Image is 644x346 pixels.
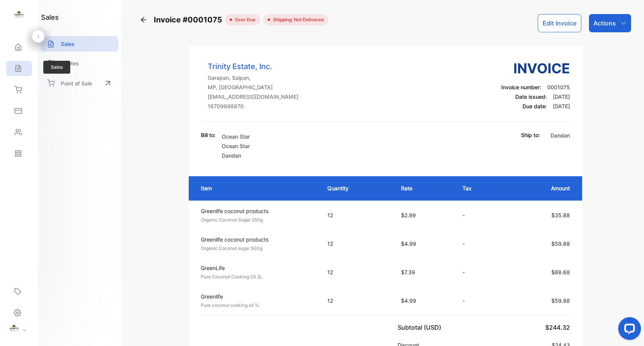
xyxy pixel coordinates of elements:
[201,292,314,300] p: Greenlife
[551,132,570,139] span: Dandan
[538,14,581,32] button: Edit Invoice
[327,268,386,276] p: 12
[553,93,570,100] span: [DATE]
[201,235,314,243] p: Greenlife coconut products
[462,297,496,305] p: -
[401,297,416,304] span: $4.99
[61,79,92,87] p: Point of Sale
[201,264,314,272] p: GreenLife
[462,240,496,248] p: -
[551,212,570,218] span: $35.88
[41,55,118,71] a: Quotes
[327,211,386,219] p: 12
[521,131,540,139] p: Ship to:
[501,58,570,79] h3: Invoice
[41,75,118,92] a: Point of Sale
[201,207,314,215] p: Greenlife coconut products
[551,269,570,275] span: $88.68
[327,297,386,305] p: 12
[515,93,547,100] span: Date issued:
[401,269,415,275] span: $7.39
[201,184,312,192] p: Item
[327,184,386,192] p: Quantity
[222,142,250,150] p: Ocean Star
[201,131,216,139] p: Bill to:
[547,84,570,90] span: 0001075
[462,268,496,276] p: -
[41,36,118,52] a: Sales
[201,245,314,252] p: Organic Coconut sugar 500g
[522,103,547,109] span: Due date:
[401,212,416,218] span: $2.99
[43,61,70,74] span: Sales
[208,61,298,72] p: Trinity Estate, Inc.
[61,40,74,48] p: Sales
[41,12,59,22] h1: sales
[222,152,241,159] span: Dandan
[511,184,570,192] p: Amount
[154,14,225,25] span: Invoice #0001075
[201,216,314,223] p: Organic Coconut Sugar 250g
[201,302,314,309] p: Pure coconut cooking oil 1L
[13,10,25,21] img: logo
[270,16,324,23] span: Shipping: Not Delivered
[612,314,644,346] iframe: LiveChat chat widget
[462,211,496,219] p: -
[232,16,256,23] span: over due
[551,240,570,247] span: $59.88
[208,102,298,110] p: 16709898870
[553,103,570,109] span: [DATE]
[551,297,570,304] span: $59.88
[222,133,250,141] p: Ocean Star
[462,184,496,192] p: Tax
[8,324,20,335] img: profile
[401,240,416,247] span: $4.99
[208,93,298,101] p: [EMAIL_ADDRESS][DOMAIN_NAME]
[401,184,447,192] p: Rate
[589,14,631,32] button: Actions
[208,83,298,91] p: MP, [GEOGRAPHIC_DATA]
[201,273,314,280] p: Pure Coconut Cooking Oil 2L
[208,74,298,82] p: Garapan, Saipan,
[398,323,444,332] p: Subtotal (USD)
[61,59,79,67] p: Quotes
[593,19,616,28] p: Actions
[327,240,386,248] p: 12
[501,84,541,90] span: Invoice number:
[545,324,570,331] span: $244.32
